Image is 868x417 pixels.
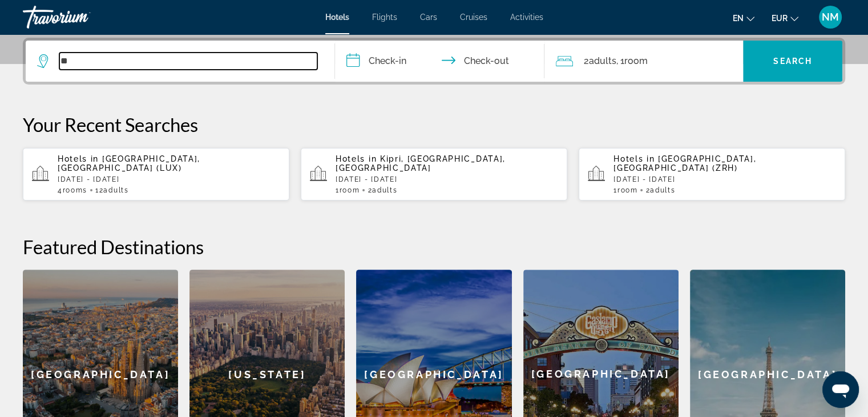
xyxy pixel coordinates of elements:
[815,5,845,29] button: User Menu
[325,13,349,22] a: Hotels
[58,186,87,194] span: 4
[23,2,137,32] a: Travorium
[772,10,798,26] button: Change currency
[336,175,558,183] p: [DATE] - [DATE]
[336,154,506,173] span: Kipri, [GEOGRAPHIC_DATA], [GEOGRAPHIC_DATA]
[733,10,754,26] button: Change language
[613,154,655,163] span: Hotels in
[510,13,543,22] a: Activities
[58,154,200,173] span: [GEOGRAPHIC_DATA], [GEOGRAPHIC_DATA] (LUX)
[23,235,845,258] h2: Featured Destinations
[617,186,638,194] span: Room
[95,186,128,194] span: 12
[336,186,360,194] span: 1
[588,55,616,66] span: Adults
[773,57,812,66] span: Search
[544,41,743,82] button: Travelers: 2 adults, 0 children
[336,154,377,163] span: Hotels in
[822,371,859,408] iframe: Кнопка для запуску вікна повідомлень
[583,53,616,69] span: 2
[301,147,567,201] button: Hotels in Kipri, [GEOGRAPHIC_DATA], [GEOGRAPHIC_DATA][DATE] - [DATE]1Room2Adults
[340,186,360,194] span: Room
[616,53,647,69] span: , 1
[335,41,545,82] button: Check in and out dates
[460,13,487,22] a: Cruises
[645,186,675,194] span: 2
[368,186,397,194] span: 2
[772,14,788,23] span: EUR
[624,55,647,66] span: Room
[23,113,845,136] p: Your Recent Searches
[103,186,128,194] span: Adults
[372,13,397,22] a: Flights
[650,186,675,194] span: Adults
[579,147,845,201] button: Hotels in [GEOGRAPHIC_DATA], [GEOGRAPHIC_DATA] (ZRH)[DATE] - [DATE]1Room2Adults
[822,11,839,23] span: NM
[23,147,289,201] button: Hotels in [GEOGRAPHIC_DATA], [GEOGRAPHIC_DATA] (LUX)[DATE] - [DATE]4rooms12Adults
[613,154,756,173] span: [GEOGRAPHIC_DATA], [GEOGRAPHIC_DATA] (ZRH)
[58,175,280,183] p: [DATE] - [DATE]
[733,14,744,23] span: en
[58,154,99,163] span: Hotels in
[420,13,437,22] a: Cars
[372,186,397,194] span: Adults
[63,186,87,194] span: rooms
[613,186,637,194] span: 1
[613,175,836,183] p: [DATE] - [DATE]
[743,41,842,82] button: Search
[26,41,842,82] div: Search widget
